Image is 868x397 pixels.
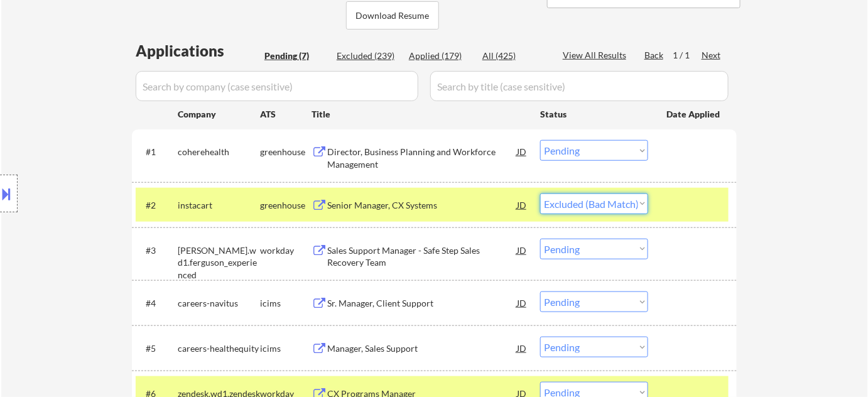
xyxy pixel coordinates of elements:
div: View All Results [563,49,630,62]
div: JD [516,291,528,314]
div: icims [260,297,312,310]
div: Director, Business Planning and Workforce Management [327,146,517,170]
input: Search by company (case sensitive) [136,71,418,101]
div: Sr. Manager, Client Support [327,297,517,310]
div: greenhouse [260,146,312,158]
div: Back [644,49,665,62]
div: #5 [146,342,168,355]
div: JD [516,337,528,359]
div: Next [702,49,722,62]
button: Download Resume [346,1,439,30]
div: 1 / 1 [673,49,702,62]
div: Sales Support Manager - Safe Step Sales Recovery Team [327,244,517,269]
div: Date Applied [666,108,722,121]
div: Applied (179) [409,50,472,62]
div: greenhouse [260,199,312,212]
div: Manager, Sales Support [327,342,517,355]
div: workday [260,244,312,257]
div: ATS [260,108,312,121]
div: All (425) [482,50,545,62]
div: Title [312,108,528,121]
div: JD [516,140,528,163]
input: Search by title (case sensitive) [430,71,729,101]
div: icims [260,342,312,355]
div: Senior Manager, CX Systems [327,199,517,212]
div: Status [540,102,648,125]
div: JD [516,239,528,261]
div: Applications [136,43,260,58]
div: Pending (7) [264,50,327,62]
div: careers-healthequity [178,342,260,355]
div: JD [516,193,528,216]
div: Excluded (239) [337,50,399,62]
